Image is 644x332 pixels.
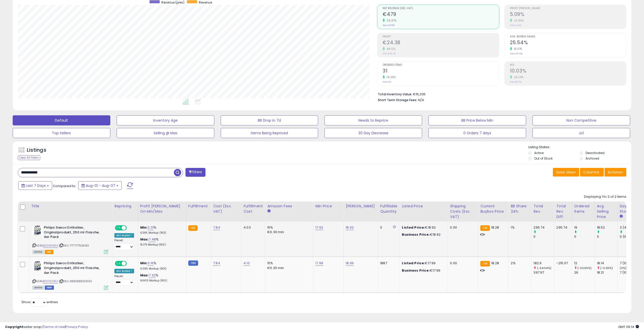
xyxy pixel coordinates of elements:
a: 3.31 [148,225,154,230]
span: Profit [PERSON_NAME] [510,7,626,10]
div: €17.99 [402,268,444,273]
a: B0015I0K1A [43,244,58,248]
span: 18.28 [491,225,499,230]
span: All listings currently available for purchase on Amazon [32,250,44,254]
label: Active [534,151,544,155]
h2: 10.03% [510,68,626,75]
span: | SKU: 88888820954 [59,279,92,283]
div: Days In Stock [620,204,638,214]
small: Prev: 26 [383,80,391,83]
div: 15% [267,225,309,230]
div: Win BuyBox * [114,233,134,238]
div: 0.00 [450,261,474,265]
label: Out of Stock [534,156,553,161]
div: % [140,261,182,270]
img: 419fOC0BDLL._SL40_.jpg [32,261,43,271]
span: OFF [126,261,134,266]
div: €17.99 [402,261,444,265]
div: Repricing [114,204,136,209]
a: 7.32 [149,273,156,278]
div: [PERSON_NAME] [346,204,376,209]
button: Selling @ Max [117,128,214,138]
div: 26 [574,270,595,275]
div: BB Share 24h. [511,204,529,214]
b: Min: [140,225,148,230]
div: 19 [574,225,595,230]
small: Prev: €16.46 [383,52,396,55]
b: Min: [140,261,148,265]
a: Terms of Use [43,324,65,329]
div: 4.03 [243,225,261,230]
button: Items Being Repriced [221,128,318,138]
b: Listed Price: [402,225,425,230]
span: All listings currently available for purchase on Amazon [32,285,44,290]
div: seller snap | | [5,325,88,329]
h2: 31 [383,68,499,75]
h2: 5.09% [510,11,626,18]
button: 0 Orders 7 days [428,128,526,138]
a: Privacy Policy [66,324,88,329]
a: 4.10 [243,261,250,266]
button: Filters [185,168,205,177]
small: FBM [188,260,198,266]
span: FBM [45,285,54,290]
small: Prev: 8.07% [510,80,522,83]
small: 48.12% [385,47,396,51]
a: 3.16 [148,261,154,266]
span: Profit [383,35,499,38]
div: Current Buybox Price [480,204,506,214]
div: 397.97 [533,270,554,275]
li: €15,335 [378,91,622,97]
button: Top Sellers [13,128,110,138]
div: ASIN: [32,261,108,289]
div: 18.14 [597,261,617,265]
button: Needs to Reprice [324,115,422,125]
span: Columns [583,170,599,175]
div: 0 [574,234,595,239]
small: FBA [188,225,198,231]
h2: €24.38 [383,40,499,47]
div: % [140,273,182,282]
div: Title [31,204,110,209]
div: Cost (Exc. VAT) [213,204,239,214]
a: 7.84 [213,261,220,266]
div: 0.00 [450,225,474,230]
small: 20.27% [385,19,396,23]
div: Avg Selling Price [597,204,615,219]
span: FBA [45,250,53,254]
small: 19.23% [385,75,396,79]
a: 7.84 [213,225,220,230]
small: FBA [480,225,490,231]
button: 30 Day Decrease [324,128,422,138]
div: 18.52 [597,225,617,230]
button: BB Drop in 7d [221,115,318,125]
div: 2% [511,261,527,265]
div: €0.30 min [267,266,309,270]
span: ON [115,261,122,266]
button: Aug-01 - Aug-07 [78,181,122,190]
small: (-54.04%) [537,266,551,270]
div: Preset: [114,239,134,250]
span: 18.28 [491,261,499,265]
p: 14.90% Markup (ROI) [140,279,182,282]
div: Listed Price [402,204,446,209]
div: -215.07 [556,261,568,265]
b: Short Term Storage Fees: [378,98,417,102]
label: Deactivated [586,151,605,155]
a: 18.92 [346,225,354,230]
div: 3 (42.86%) [620,225,640,230]
div: Min Price [315,204,341,209]
span: Last 7 Days [26,183,46,188]
button: Columns [580,168,604,176]
a: 17.92 [315,225,323,230]
small: 22.95% [512,19,524,23]
div: €18.92 [402,225,444,230]
button: Non Competitive [532,115,630,125]
div: ASIN: [32,225,108,253]
small: (-0.38%) [600,266,613,270]
div: Amazon Fees [267,204,311,209]
div: Displaying 1 to 2 of 2 items [584,194,626,199]
span: Revenue [199,0,212,5]
p: 6.36% Markup (ROI) [140,231,182,235]
div: 182.9 [533,261,554,265]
